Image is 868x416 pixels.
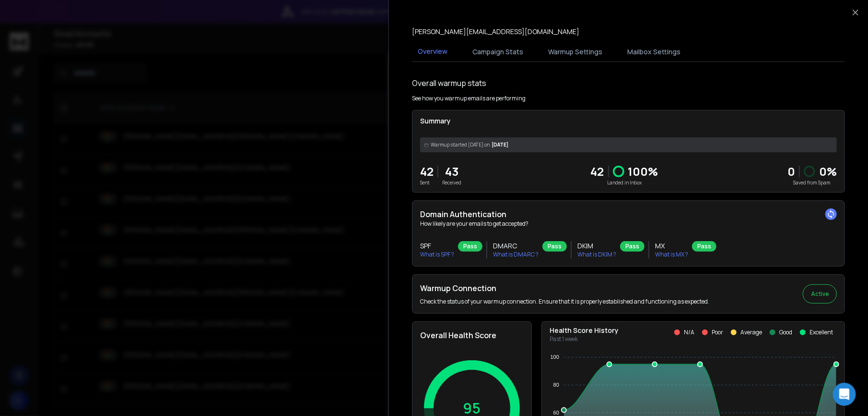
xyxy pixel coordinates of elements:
p: Landed in Inbox [591,179,658,186]
p: What is SPF ? [420,251,454,258]
h2: Domain Authentication [420,208,837,220]
p: 42 [420,164,434,179]
p: Summary [420,116,837,126]
div: Pass [620,241,645,252]
div: [DATE] [420,137,837,152]
p: What is DKIM ? [577,251,616,258]
button: Mailbox Settings [622,41,686,62]
p: What is DMARC ? [493,251,539,258]
h1: Overall warmup stats [412,77,486,89]
strong: 0 [787,163,795,179]
h3: DMARC [493,241,539,251]
p: Sent [420,179,434,186]
button: Active [803,284,837,304]
button: Warmup Settings [542,41,608,62]
p: Average [740,329,762,336]
div: Pass [692,241,716,252]
p: [PERSON_NAME][EMAIL_ADDRESS][DOMAIN_NAME] [412,27,579,37]
p: 43 [442,164,461,179]
p: Good [779,329,792,336]
h3: SPF [420,241,454,251]
p: Past 1 week [550,335,619,343]
p: 100 % [628,164,658,179]
p: 0 % [819,164,837,179]
p: See how you warmup emails are performing [412,95,526,102]
tspan: 80 [553,382,559,388]
p: Health Score History [550,326,619,335]
p: 42 [591,164,604,179]
div: Pass [458,241,482,252]
tspan: 100 [551,355,559,360]
p: How likely are your emails to get accepted? [420,220,837,228]
span: Warmup started [DATE] on [431,141,490,148]
button: Overview [412,41,453,63]
h2: Overall Health Score [420,330,524,341]
p: Check the status of your warmup connection. Ensure that it is properly established and functionin... [420,298,709,306]
p: Received [442,179,461,186]
h3: DKIM [577,241,616,251]
tspan: 60 [553,410,559,416]
button: Campaign Stats [467,41,529,62]
p: N/A [684,329,694,336]
h2: Warmup Connection [420,282,709,294]
p: Poor [712,329,723,336]
div: Open Intercom Messenger [833,383,856,406]
p: Excellent [809,329,833,336]
h3: MX [655,241,688,251]
p: Saved from Spam [787,179,837,186]
p: What is MX ? [655,251,688,258]
div: Pass [542,241,567,252]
